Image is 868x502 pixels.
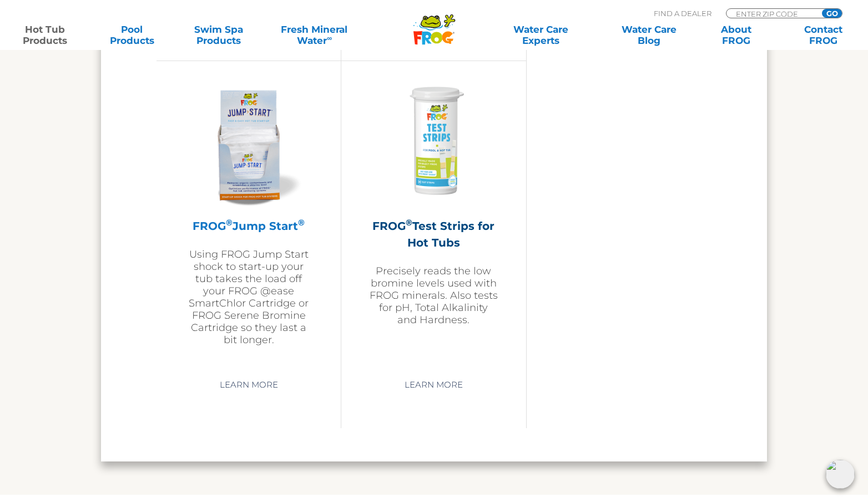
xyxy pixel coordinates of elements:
[98,24,166,46] a: PoolProducts
[369,265,498,326] p: Precisely reads the low bromine levels used with FROG minerals. Also tests for pH, Total Alkalini...
[735,9,810,18] input: Zip Code Form
[702,24,770,46] a: AboutFROG
[184,248,313,346] p: Using FROG Jump Start shock to start-up your tub takes the load off your FROG @ease SmartChlor Ca...
[615,24,683,46] a: Water CareBlog
[184,78,313,367] a: FROG®Jump Start®Using FROG Jump Start shock to start-up your tub takes the load off your FROG @ea...
[369,78,498,367] a: FROG®Test Strips for Hot TubsPrecisely reads the low bromine levels used with FROG minerals. Also...
[272,24,356,46] a: Fresh MineralWater∞
[298,217,305,228] sup: ®
[185,24,253,46] a: Swim SpaProducts
[369,218,498,251] h2: FROG Test Strips for Hot Tubs
[406,217,412,228] sup: ®
[822,9,842,18] input: GO
[184,78,313,207] img: jump-start-300x300.png
[184,218,313,234] h2: FROG Jump Start
[486,24,596,46] a: Water CareExperts
[826,460,855,489] img: openIcon
[392,375,476,395] a: Learn More
[789,24,857,46] a: ContactFROG
[369,78,498,207] img: Frog-Test-Strip-bottle-300x300.png
[327,34,332,42] sup: ∞
[654,8,711,18] p: Find A Dealer
[11,24,79,46] a: Hot TubProducts
[207,375,291,395] a: Learn More
[226,217,233,228] sup: ®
